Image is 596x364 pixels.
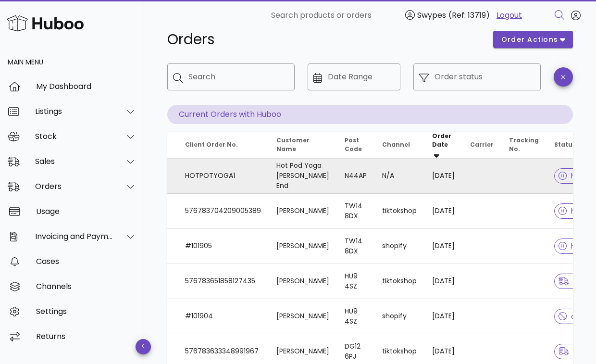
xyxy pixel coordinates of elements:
td: [PERSON_NAME] [269,229,337,264]
div: Orders [35,182,113,191]
td: [PERSON_NAME] [269,264,337,299]
td: TW14 8DX [337,194,374,229]
td: N44AP [337,159,374,194]
td: shopify [374,299,424,334]
div: Returns [36,332,137,341]
p: Current Orders with Huboo [167,105,573,124]
span: hold [559,208,585,214]
h1: Orders [167,31,482,48]
th: Tracking No. [501,132,546,159]
img: Huboo Logo [7,13,84,34]
td: [PERSON_NAME] [269,194,337,229]
span: Customer Name [276,136,310,153]
td: #101904 [177,299,269,334]
td: 576783704209005389 [177,194,269,229]
td: [DATE] [424,194,462,229]
td: #101905 [177,229,269,264]
span: Channel [382,140,410,149]
div: My Dashboard [36,82,137,91]
th: Carrier [462,132,501,159]
div: Sales [35,157,113,166]
a: Logout [497,10,522,21]
th: Post Code [337,132,374,159]
span: hold [559,173,585,179]
span: Swypes [417,10,446,21]
th: Order Date: Sorted descending. Activate to remove sorting. [424,132,462,159]
td: [DATE] [424,229,462,264]
td: shopify [374,229,424,264]
div: Usage [36,207,137,216]
th: Channel [374,132,424,159]
span: hold [559,243,585,250]
td: HU9 4SZ [337,264,374,299]
span: Post Code [345,136,362,153]
span: Tracking No. [509,136,539,153]
td: [DATE] [424,299,462,334]
td: tiktokshop [374,264,424,299]
td: [DATE] [424,264,462,299]
th: Client Order No. [177,132,269,159]
span: Client Order No. [185,140,238,149]
td: Hot Pod Yoga [PERSON_NAME] End [269,159,337,194]
span: Order Date [432,132,451,149]
div: Invoicing and Payments [35,232,113,241]
span: (Ref: 13719) [448,10,490,21]
td: HU9 4SZ [337,299,374,334]
td: tiktokshop [374,194,424,229]
td: [PERSON_NAME] [269,299,337,334]
span: Carrier [470,140,494,149]
th: Customer Name [269,132,337,159]
div: Listings [35,107,113,116]
div: Stock [35,132,113,141]
td: N/A [374,159,424,194]
div: Cases [36,257,137,266]
td: 576783651858127435 [177,264,269,299]
span: order actions [501,35,559,45]
span: Status [554,140,583,149]
td: TW14 8DX [337,229,374,264]
button: order actions [493,31,573,48]
td: [DATE] [424,159,462,194]
div: Settings [36,307,137,316]
div: Channels [36,282,137,291]
td: HOTPOTYOGA1 [177,159,269,194]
